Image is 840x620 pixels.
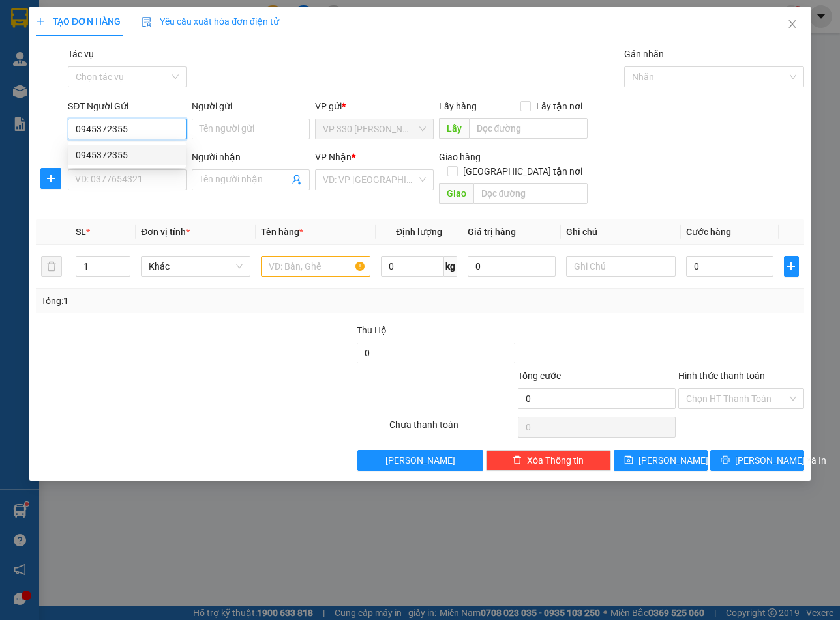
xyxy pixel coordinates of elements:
[68,145,186,165] div: 0945372355
[486,450,612,471] button: deleteXóa Thông tin
[444,256,457,277] span: kg
[149,257,243,276] span: Khác
[36,17,45,26] span: plus
[473,183,588,204] input: Dọc đường
[261,227,303,237] span: Tên hàng
[686,227,731,237] span: Cước hàng
[292,175,302,185] span: user-add
[315,99,433,113] div: VP gửi
[388,417,517,440] div: Chưa thanh toán
[624,49,664,59] label: Gán nhãn
[357,325,387,335] span: Thu Hộ
[142,17,152,27] img: icon
[527,453,584,468] span: Xóa Thông tin
[624,455,633,466] span: save
[40,168,61,189] button: plus
[439,118,469,139] span: Lấy
[192,150,310,164] div: Người nhận
[468,256,555,277] input: 0
[518,371,561,381] span: Tổng cước
[68,49,94,59] label: Tác vụ
[385,453,455,468] span: [PERSON_NAME]
[76,148,178,162] div: 0945372355
[76,227,86,237] span: SL
[561,219,681,245] th: Ghi chú
[439,152,481,162] span: Giao hàng
[315,152,352,162] span: VP Nhận
[721,455,730,466] span: printer
[396,227,442,237] span: Định lượng
[785,261,798,272] span: plus
[41,256,62,277] button: delete
[36,16,121,27] span: TẠO ĐƠN HÀNG
[513,455,522,466] span: delete
[774,7,811,43] button: Close
[41,294,325,308] div: Tổng: 1
[142,16,279,27] span: Yêu cầu xuất hóa đơn điện tử
[531,99,588,113] span: Lấy tận nơi
[323,119,425,139] span: VP 330 Lê Duẫn
[41,173,61,184] span: plus
[468,227,516,237] span: Giá trị hàng
[735,453,826,468] span: [PERSON_NAME] và In
[261,256,370,277] input: VD: Bàn, Ghế
[141,227,190,237] span: Đơn vị tính
[439,101,477,111] span: Lấy hàng
[678,371,765,381] label: Hình thức thanh toán
[458,164,588,178] span: [GEOGRAPHIC_DATA] tận nơi
[68,99,186,113] div: SĐT Người Gửi
[192,99,310,113] div: Người gửi
[638,453,708,468] span: [PERSON_NAME]
[787,19,798,29] span: close
[614,450,708,471] button: save[PERSON_NAME]
[566,256,676,277] input: Ghi Chú
[469,118,588,139] input: Dọc đường
[784,256,799,277] button: plus
[710,450,804,471] button: printer[PERSON_NAME] và In
[439,183,473,204] span: Giao
[357,450,483,471] button: [PERSON_NAME]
